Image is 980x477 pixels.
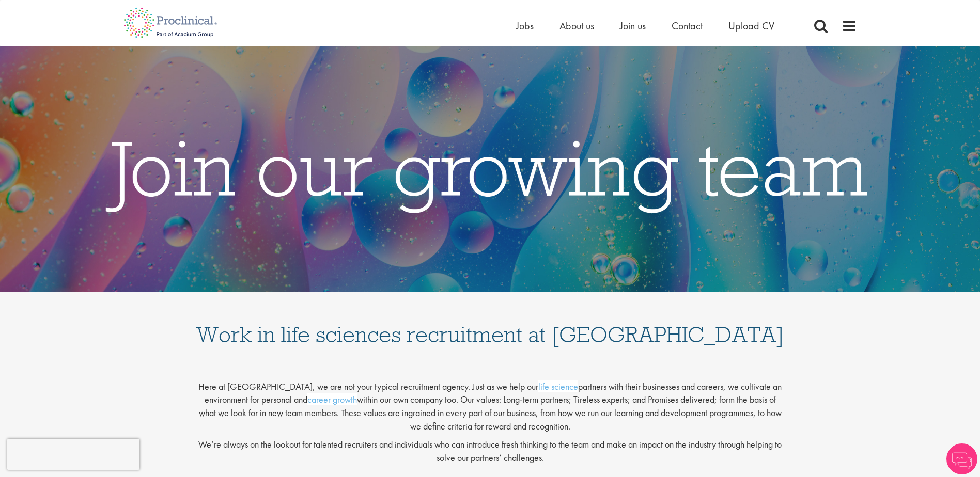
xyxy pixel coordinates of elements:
a: Join us [620,19,646,33]
a: Upload CV [728,19,774,33]
a: career growth [307,393,357,405]
h1: Work in life sciences recruitment at [GEOGRAPHIC_DATA] [196,303,785,346]
p: Here at [GEOGRAPHIC_DATA], we are not your typical recruitment agency. Just as we help our partne... [196,372,785,433]
iframe: reCAPTCHA [7,439,139,470]
a: About us [559,19,594,33]
a: life science [538,380,578,392]
p: We’re always on the lookout for talented recruiters and individuals who can introduce fresh think... [196,438,785,464]
a: Jobs [516,19,534,33]
img: Chatbot [946,443,977,474]
a: Contact [672,19,703,33]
